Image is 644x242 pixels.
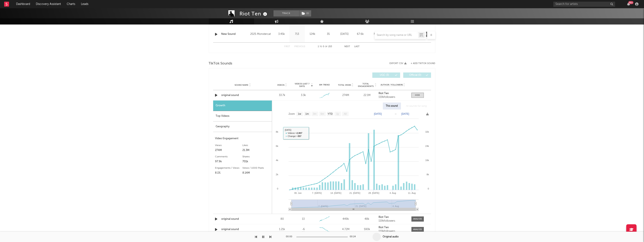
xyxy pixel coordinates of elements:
button: First [284,46,290,48]
text: 4. Aug [389,192,396,194]
div: 33.7k [273,93,292,97]
div: 8.1% [215,171,243,175]
span: Official ( 0 ) [406,74,425,76]
span: Total Views [338,84,351,86]
div: 99 + [628,1,633,4]
span: -6 [302,227,305,231]
a: Riot Ten [379,92,407,95]
text: 6k [276,145,278,147]
strong: Riot Ten [379,226,389,229]
div: 8.14M [242,171,270,175]
text: 21. [DATE] [349,192,360,194]
div: 97.9k [215,159,243,164]
div: Likes [242,143,270,148]
text: 7. [DATE] [312,192,322,194]
button: Previous [295,46,305,48]
text: YTD [327,113,332,116]
text: [DATE] [374,112,382,115]
text: Zoom [289,113,295,116]
div: 701k [242,159,270,164]
div: 4.72M [336,227,355,231]
a: original sound [221,227,264,231]
div: Shares [242,154,270,159]
div: 6M Trend [315,83,334,87]
span: Total Engagements [357,83,374,88]
div: Comments [215,154,243,159]
text: → [394,112,397,115]
text: 0 [277,187,278,190]
div: Geography [213,122,272,132]
text: 2k [276,173,278,176]
div: 00:00 [286,234,294,239]
strong: Riot Ten [379,216,389,219]
div: 119k followers [379,230,407,233]
span: ( 1 ) [299,10,311,16]
text: 4k [276,159,278,161]
a: original sound [221,217,264,221]
div: Views / 1000 Posts [242,166,270,171]
span: Videos (last 7 days) [294,83,310,88]
div: Riot Ten [240,10,268,17]
button: (1) [299,10,311,16]
span: Author / Followers [381,84,403,86]
button: Official(0) [403,72,431,78]
div: 1 5 253 [314,44,336,49]
span: Videos [277,84,285,86]
div: 48k [357,217,376,221]
input: Search by song name or URL [375,34,418,37]
button: + Add TikTok Sound [407,62,435,65]
text: 24k [425,145,429,147]
text: 8k [276,131,278,133]
input: Search for artists [553,2,615,7]
span: TikTok Sounds [209,61,233,66]
div: All sounds for song [403,103,430,110]
text: 6m [320,113,324,116]
text: All [344,113,346,116]
text: 0 [428,187,429,190]
a: Riot Ten [379,226,407,229]
button: + Add TikTok Sound [411,62,435,65]
span: Sound Name [235,84,249,86]
div: 119k followers [379,220,407,222]
div: 13 [302,217,305,221]
text: 3m [313,113,316,116]
div: 119k followers [379,96,407,99]
span: of [325,46,327,48]
button: 99+ [627,2,630,6]
text: 14. [DATE] [330,192,341,194]
div: 274M [336,93,355,97]
button: Last [354,46,360,48]
span: UGC ( 3 ) [375,74,394,76]
div: This sound [383,103,401,110]
text: 30. Jun [294,192,302,194]
div: 21.3M [242,148,270,153]
button: Track [273,10,299,16]
text: 16k [425,159,429,161]
div: Growth [213,101,272,111]
div: 22.1M [357,93,376,97]
div: Video Engagement [215,136,270,141]
text: 1w [298,113,301,116]
text: 1m [305,113,309,116]
div: 590k [357,227,376,231]
div: 1.21k [273,227,292,231]
strong: Riot Ten [379,92,389,95]
div: Views [215,143,243,148]
text: 11. Aug [408,192,415,194]
div: 449k [336,217,355,221]
button: Export CSV [390,62,407,65]
text: 1y [336,113,339,116]
div: Top Videos [213,111,272,122]
text: 32k [425,131,429,133]
a: original sound [221,93,264,97]
a: Riot Ten [379,216,407,219]
button: UGC(3) [372,72,400,78]
div: Engagements / Views [215,166,243,171]
div: 3.3k [301,93,306,97]
text: [DATE] [401,112,409,115]
span: to [320,46,322,48]
text: 8k [427,173,429,176]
